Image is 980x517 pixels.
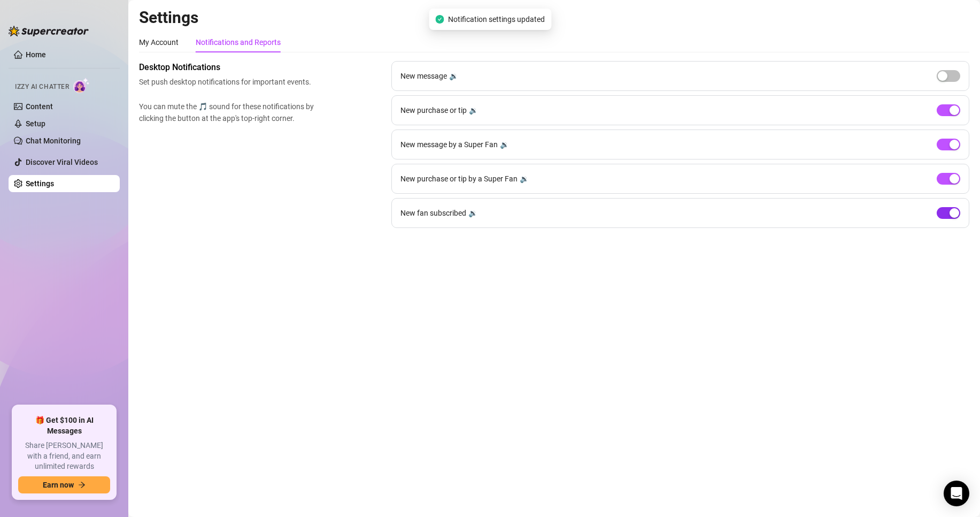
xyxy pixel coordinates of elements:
span: Set push desktop notifications for important events. [139,76,319,88]
span: Izzy AI Chatter [15,82,69,92]
span: check-circle [435,15,444,24]
a: Chat Monitoring [26,136,81,145]
span: New message by a Super Fan [400,139,498,150]
a: Discover Viral Videos [26,158,98,166]
h2: Settings [139,7,969,28]
span: Earn now [43,481,74,489]
a: Settings [26,179,54,188]
img: AI Chatter [73,78,90,93]
div: My Account [139,36,179,48]
span: Notification settings updated [448,13,545,25]
span: New purchase or tip by a Super Fan [400,173,518,185]
img: logo-BBDzfeDw.svg [9,26,89,36]
a: Home [26,50,46,59]
span: New purchase or tip [400,104,467,116]
a: Content [26,102,53,111]
div: Notifications and Reports [196,36,281,48]
div: 🔉 [449,70,458,82]
button: Earn nowarrow-right [18,476,110,493]
span: You can mute the 🎵 sound for these notifications by clicking the button at the app's top-right co... [139,101,319,124]
span: Share [PERSON_NAME] with a friend, and earn unlimited rewards [18,440,110,472]
div: 🔉 [469,104,478,116]
span: 🎁 Get $100 in AI Messages [18,415,110,436]
span: New fan subscribed [400,207,466,219]
div: 🔉 [520,173,529,185]
div: 🔉 [500,139,509,150]
a: Setup [26,119,45,128]
div: Open Intercom Messenger [944,481,969,506]
span: arrow-right [78,481,86,489]
div: 🔉 [468,207,477,219]
span: Desktop Notifications [139,61,319,74]
span: New message [400,70,447,82]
